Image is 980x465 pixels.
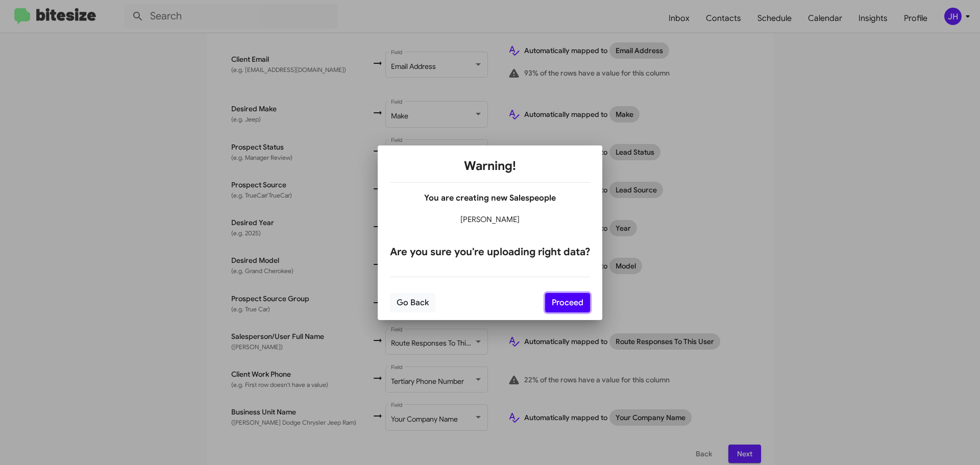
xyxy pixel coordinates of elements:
h1: Warning! [390,158,590,174]
button: Go Back [390,293,435,312]
b: You are creating new Salespeople [424,193,556,203]
h2: Are you sure you're uploading right data? [390,244,590,260]
button: Proceed [545,293,590,312]
h4: [PERSON_NAME] [390,213,590,226]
